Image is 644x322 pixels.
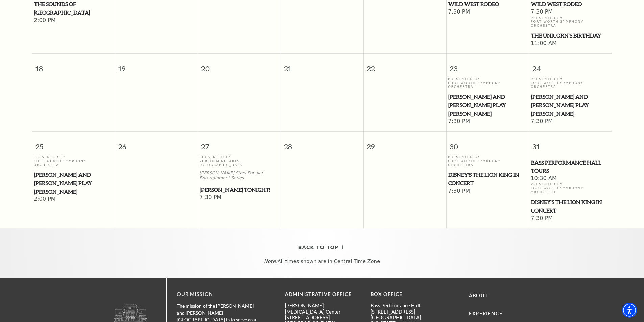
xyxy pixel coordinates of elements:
span: [PERSON_NAME] and [PERSON_NAME] Play [PERSON_NAME] [34,171,113,196]
span: Back To Top [298,243,339,252]
a: About [469,293,488,298]
span: 7:30 PM [199,194,279,201]
a: The Unicorn's Birthday [531,31,610,40]
span: 27 [198,132,281,155]
span: 7:30 PM [531,8,610,16]
span: 7:30 PM [448,118,527,125]
a: Stas Chernyshev and Joshua Elmore Play Strauss [448,93,527,118]
span: Disney's The Lion King in Concert [448,171,527,187]
p: OUR MISSION [177,290,261,299]
span: 11:00 AM [531,40,610,47]
span: 7:30 PM [448,188,527,195]
span: 25 [32,132,115,155]
span: 7:30 PM [448,8,527,16]
a: Mark Twain Tonight! [199,185,279,194]
p: [PERSON_NAME][MEDICAL_DATA] Center [285,303,360,315]
a: Stas Chernyshev and Joshua Elmore Play Strauss [34,171,113,196]
p: Presented By Fort Worth Symphony Orchestra [531,16,610,27]
a: Disney's The Lion King in Concert [448,171,527,187]
p: BOX OFFICE [371,290,446,299]
span: [PERSON_NAME] Tonight! [200,185,279,194]
em: Note: [264,258,278,264]
a: Bass Performance Hall Tours [531,158,610,175]
span: 2:00 PM [34,17,113,24]
span: 26 [115,132,198,155]
p: [STREET_ADDRESS] [285,315,360,320]
p: Presented By Performing Arts [GEOGRAPHIC_DATA] [199,155,279,167]
p: [PERSON_NAME] Steel Popular Entertainment Series [199,171,279,181]
span: [PERSON_NAME] and [PERSON_NAME] Play [PERSON_NAME] [531,93,610,118]
a: Disney's The Lion King in Concert [531,198,610,215]
span: 30 [447,132,529,155]
p: Presented By Fort Worth Symphony Orchestra [531,182,610,194]
span: 2:00 PM [34,196,113,203]
a: Experience [469,311,503,316]
p: [STREET_ADDRESS] [371,309,446,315]
span: 29 [364,132,446,155]
p: Presented By Fort Worth Symphony Orchestra [448,77,527,89]
p: Bass Performance Hall [371,303,446,308]
span: 28 [281,132,363,155]
span: 21 [281,54,363,77]
span: 19 [115,54,198,77]
span: 7:30 PM [531,118,610,125]
p: All times shown are in Central Time Zone [6,258,638,264]
span: 20 [198,54,281,77]
span: [PERSON_NAME] and [PERSON_NAME] Play [PERSON_NAME] [448,93,527,118]
span: 23 [447,54,529,77]
span: 31 [529,132,612,155]
p: Presented By Fort Worth Symphony Orchestra [34,155,113,167]
span: 22 [364,54,446,77]
span: 7:30 PM [531,215,610,222]
div: Accessibility Menu [622,303,637,318]
a: Stas Chernyshev and Joshua Elmore Play Strauss [531,93,610,118]
span: 24 [529,54,612,77]
p: Presented By Fort Worth Symphony Orchestra [531,77,610,89]
p: Administrative Office [285,290,360,299]
span: 18 [32,54,115,77]
p: Presented By Fort Worth Symphony Orchestra [448,155,527,167]
span: 10:30 AM [531,175,610,182]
